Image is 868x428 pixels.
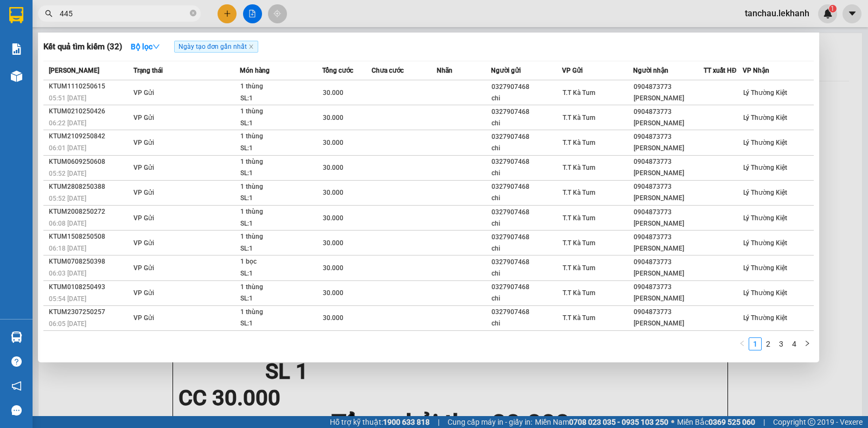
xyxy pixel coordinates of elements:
[563,214,595,222] span: T.T Kà Tum
[102,73,117,84] span: CC :
[563,264,595,272] span: T.T Kà Tum
[775,337,788,350] li: 3
[49,67,99,74] span: [PERSON_NAME]
[491,67,521,74] span: Người gửi
[323,264,343,272] span: 30.000
[492,268,561,279] div: chi
[45,10,53,17] span: search
[492,293,561,304] div: chi
[323,214,343,222] span: 30.000
[49,282,130,293] div: KTUM0108250493
[49,195,86,202] span: 05:52 [DATE]
[634,93,704,104] div: [PERSON_NAME]
[743,89,787,97] span: Lý Thường Kiệt
[634,81,704,93] div: 0904873773
[49,131,130,142] div: KTUM2109250842
[11,71,22,82] img: warehouse-icon
[563,164,595,171] span: T.T Kà Tum
[49,81,130,92] div: KTUM1110250615
[634,243,704,254] div: [PERSON_NAME]
[762,338,774,350] a: 2
[492,318,561,329] div: chi
[240,206,322,218] div: 1 thùng
[11,405,22,416] span: message
[240,193,322,205] div: SL: 1
[43,41,122,53] h3: Kết quả tìm kiếm ( 32 )
[323,139,343,146] span: 30.000
[11,43,22,55] img: solution-icon
[736,337,749,350] button: left
[152,43,160,50] span: down
[437,67,452,74] span: Nhãn
[563,239,595,247] span: T.T Kà Tum
[190,9,196,19] span: close-circle
[190,10,196,16] span: close-circle
[240,256,322,268] div: 1 bọc
[634,282,704,293] div: 0904873773
[743,67,769,74] span: VP Nhận
[174,41,258,53] span: Ngày tạo đơn gần nhất
[743,314,787,322] span: Lý Thường Kiệt
[492,193,561,204] div: chi
[563,114,595,122] span: T.T Kà Tum
[743,214,787,222] span: Lý Thường Kiệt
[49,306,130,318] div: KTUM2307250257
[133,264,154,272] span: VP Gửi
[492,131,561,143] div: 0327907468
[9,48,96,63] div: 0338545852
[240,131,322,143] div: 1 thùng
[739,340,745,347] span: left
[492,93,561,104] div: chi
[492,218,561,229] div: chi
[240,268,322,280] div: SL: 1
[801,337,814,350] li: Next Page
[49,270,86,277] span: 06:03 [DATE]
[743,139,787,146] span: Lý Thường Kiệt
[49,156,130,168] div: KTUM0609250608
[492,306,561,318] div: 0327907468
[634,257,704,268] div: 0904873773
[743,264,787,272] span: Lý Thường Kiệt
[492,168,561,179] div: chi
[240,306,322,318] div: 1 thùng
[788,338,800,350] a: 4
[131,42,160,51] strong: Bộ lọc
[563,314,595,322] span: T.T Kà Tum
[634,106,704,118] div: 0904873773
[563,89,595,97] span: T.T Kà Tum
[240,81,322,93] div: 1 thùng
[240,168,322,180] div: SL: 1
[743,189,787,196] span: Lý Thường Kiệt
[492,181,561,193] div: 0327907468
[49,181,130,193] div: KTUM2808250388
[775,338,787,350] a: 3
[634,218,704,229] div: [PERSON_NAME]
[801,337,814,350] button: right
[633,67,668,74] span: Người nhận
[563,289,595,297] span: T.T Kà Tum
[49,119,86,127] span: 06:22 [DATE]
[49,170,86,177] span: 05:52 [DATE]
[49,94,86,102] span: 05:51 [DATE]
[133,139,154,146] span: VP Gửi
[102,70,192,85] div: 30.000
[749,337,762,350] li: 1
[743,239,787,247] span: Lý Thường Kiệt
[323,289,343,297] span: 30.000
[60,8,188,20] input: Tìm tên, số ĐT hoặc mã đơn
[492,282,561,293] div: 0327907468
[563,189,595,196] span: T.T Kà Tum
[634,131,704,143] div: 0904873773
[240,93,322,105] div: SL: 1
[323,89,343,97] span: 30.000
[240,243,322,255] div: SL: 1
[634,156,704,168] div: 0904873773
[634,293,704,304] div: [PERSON_NAME]
[788,337,801,350] li: 4
[49,245,86,252] span: 06:18 [DATE]
[704,67,737,74] span: TT xuất HĐ
[49,206,130,218] div: KTUM2008250272
[749,338,761,350] a: 1
[492,156,561,168] div: 0327907468
[133,189,154,196] span: VP Gửi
